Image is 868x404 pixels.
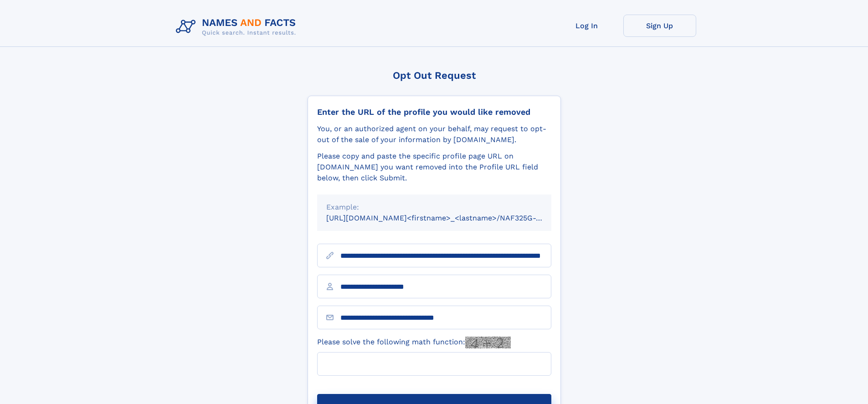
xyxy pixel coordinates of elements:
img: Logo Names and Facts [172,15,303,39]
small: [URL][DOMAIN_NAME]<firstname>_<lastname>/NAF325G-xxxxxxxx [326,214,569,222]
div: Opt Out Request [308,70,561,81]
div: You, or an authorized agent on your behalf, may request to opt-out of the sale of your informatio... [317,123,551,145]
a: Sign Up [623,15,696,37]
div: Please copy and paste the specific profile page URL on [DOMAIN_NAME] you want removed into the Pr... [317,151,551,184]
label: Please solve the following math function: [317,337,511,348]
div: Enter the URL of the profile you would like removed [317,107,551,117]
a: Log In [550,15,623,37]
div: Example: [326,202,542,213]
